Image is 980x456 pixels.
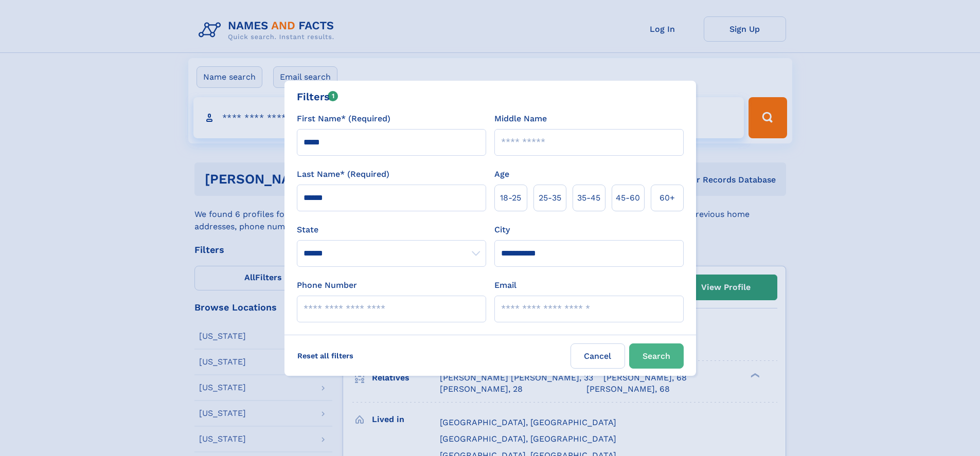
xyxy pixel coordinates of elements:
label: Age [494,168,509,180]
label: First Name* (Required) [297,113,390,125]
label: Middle Name [494,113,547,125]
label: Email [494,279,516,291]
span: 25‑35 [539,192,561,204]
span: 35‑45 [577,192,600,204]
button: Search [629,343,684,369]
label: Phone Number [297,279,357,291]
span: 18‑25 [500,192,521,204]
label: City [494,224,510,236]
span: 45‑60 [616,192,640,204]
label: State [297,224,486,236]
label: Reset all filters [291,343,360,368]
span: 60+ [660,192,675,204]
div: Filters [297,89,338,104]
label: Cancel [571,343,625,369]
label: Last Name* (Required) [297,168,389,180]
